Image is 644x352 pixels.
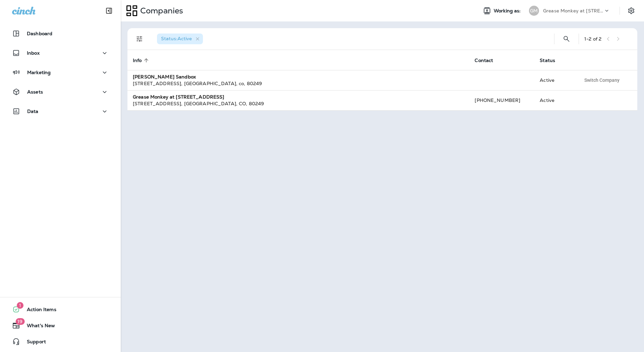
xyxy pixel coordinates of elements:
button: Assets [7,85,114,99]
td: [PHONE_NUMBER] [469,90,534,110]
p: Grease Monkey at [STREET_ADDRESS] [543,8,603,13]
button: Search Companies [560,32,573,46]
button: Switch Company [581,75,623,85]
button: Data [7,105,114,118]
span: Switch Company [584,78,620,82]
p: Marketing [27,70,51,75]
button: Support [7,335,114,348]
div: [STREET_ADDRESS] , [GEOGRAPHIC_DATA] , CO , 80249 [133,100,464,107]
span: Support [20,339,46,347]
p: Data [27,109,39,114]
button: Filters [133,32,146,46]
button: 19What's New [7,319,114,332]
div: Status:Active [157,34,203,44]
p: Dashboard [27,31,52,36]
p: Inbox [27,50,40,56]
span: Info [133,57,151,63]
span: Status [540,58,555,63]
p: Companies [138,6,183,16]
span: What's New [20,323,55,331]
button: Marketing [7,66,114,79]
td: Active [534,90,575,110]
div: GM [529,6,539,16]
button: Inbox [7,46,114,60]
span: Working as: [494,8,522,14]
strong: Grease Monkey at [STREET_ADDRESS] [133,94,224,100]
p: Assets [27,89,43,95]
div: [STREET_ADDRESS] , [GEOGRAPHIC_DATA] , co , 80249 [133,80,464,87]
div: 1 - 2 of 2 [584,36,601,42]
button: Settings [625,5,637,17]
span: Status : Active [161,36,192,42]
span: 19 [15,318,24,325]
span: 1 [17,302,23,309]
strong: [PERSON_NAME] Sandbox [133,74,196,80]
button: Collapse Sidebar [100,4,118,17]
span: Info [133,58,142,63]
span: Contact [475,58,493,63]
span: Contact [475,57,502,63]
span: Status [540,57,564,63]
span: Action Items [20,307,56,315]
button: Dashboard [7,27,114,40]
td: Active [534,70,575,90]
button: 1Action Items [7,303,114,316]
